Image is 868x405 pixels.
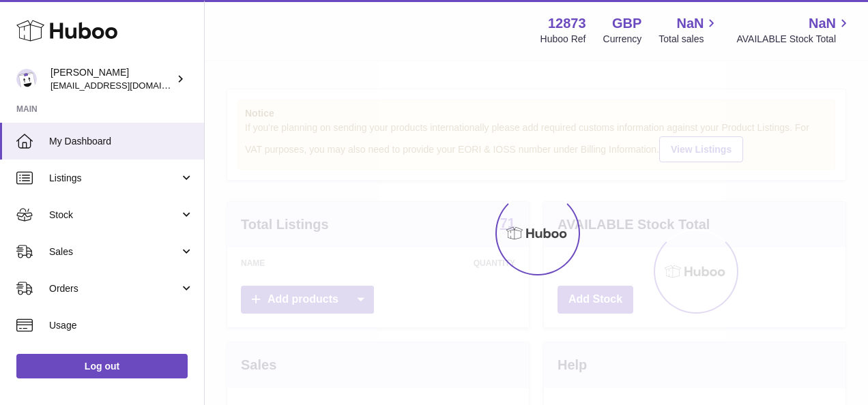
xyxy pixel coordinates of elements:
span: Usage [49,319,194,332]
span: Listings [49,172,179,185]
a: NaN AVAILABLE Stock Total [736,14,852,46]
div: Currency [603,33,642,46]
a: NaN Total sales [659,14,719,46]
strong: GBP [612,14,641,33]
span: NaN [676,14,704,33]
span: [EMAIL_ADDRESS][DOMAIN_NAME] [50,80,201,91]
span: NaN [809,14,836,33]
a: Log out [16,354,188,378]
div: [PERSON_NAME] [50,66,173,92]
strong: 12873 [548,14,586,33]
span: Total sales [659,33,719,46]
span: Orders [49,282,179,295]
div: Huboo Ref [540,33,586,46]
span: Sales [49,245,179,258]
span: My Dashboard [49,135,194,148]
span: Stock [49,209,179,222]
span: AVAILABLE Stock Total [736,33,852,46]
img: tikhon.oleinikov@sleepandglow.com [16,69,37,89]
